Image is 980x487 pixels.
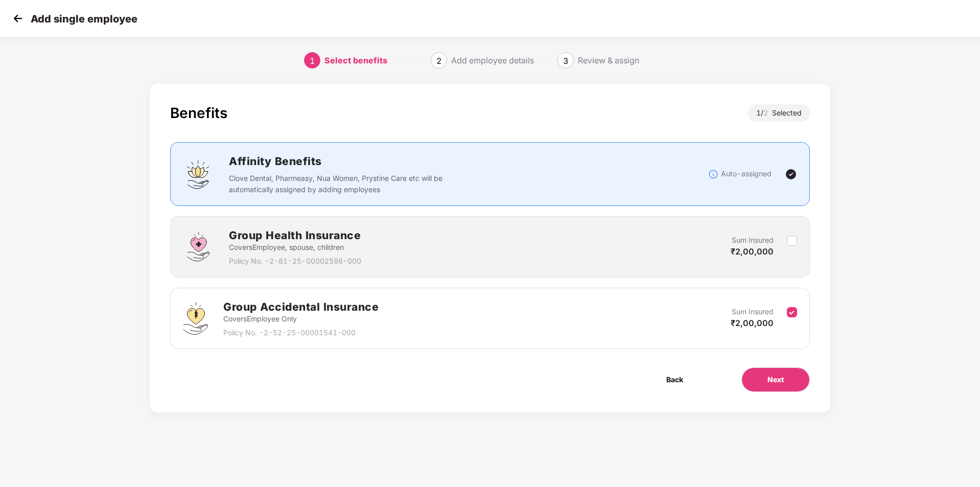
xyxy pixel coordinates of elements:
[731,318,774,328] span: ₹2,00,000
[229,153,596,170] h2: Affinity Benefits
[767,374,784,385] span: Next
[732,306,774,317] p: Sum Insured
[223,298,379,315] h2: Group Accidental Insurance
[451,52,534,68] div: Add employee details
[223,313,379,324] p: Covers Employee Only
[229,173,449,195] p: Clove Dental, Pharmeasy, Nua Women, Prystine Care etc will be automatically assigned by adding em...
[183,231,214,262] img: svg+xml;base64,PHN2ZyBpZD0iR3JvdXBfSGVhbHRoX0luc3VyYW5jZSIgZGF0YS1uYW1lPSJHcm91cCBIZWFsdGggSW5zdX...
[641,367,709,392] button: Back
[310,56,315,66] span: 1
[578,52,639,68] div: Review & assign
[763,108,772,117] span: 2
[183,303,208,335] img: svg+xml;base64,PHN2ZyB4bWxucz0iaHR0cDovL3d3dy53My5vcmcvMjAwMC9zdmciIHdpZHRoPSI0OS4zMjEiIGhlaWdodD...
[170,104,227,122] div: Benefits
[436,56,441,66] span: 2
[721,168,772,179] p: Auto-assigned
[229,242,361,253] p: Covers Employee, spouse, children
[708,169,718,179] img: svg+xml;base64,PHN2ZyBpZD0iSW5mb18tXzMyeDMyIiBkYXRhLW5hbWU9IkluZm8gLSAzMngzMiIgeG1sbnM9Imh0dHA6Ly...
[229,256,361,267] p: Policy No. - 2-81-25-00002598-000
[732,235,774,246] p: Sum Insured
[31,13,137,25] p: Add single employee
[229,227,361,244] h2: Group Health Insurance
[183,159,214,190] img: svg+xml;base64,PHN2ZyBpZD0iQWZmaW5pdHlfQmVuZWZpdHMiIGRhdGEtbmFtZT0iQWZmaW5pdHkgQmVuZWZpdHMiIHhtbG...
[666,374,683,385] span: Back
[731,246,774,257] span: ₹2,00,000
[324,52,387,68] div: Select benefits
[748,104,810,122] div: 1 / Selected
[223,327,379,338] p: Policy No. - 2-52-25-00001541-000
[741,367,810,392] button: Next
[563,56,568,66] span: 3
[785,168,797,180] img: svg+xml;base64,PHN2ZyBpZD0iVGljay0yNHgyNCIgeG1sbnM9Imh0dHA6Ly93d3cudzMub3JnLzIwMDAvc3ZnIiB3aWR0aD...
[10,11,26,26] img: svg+xml;base64,PHN2ZyB4bWxucz0iaHR0cDovL3d3dy53My5vcmcvMjAwMC9zdmciIHdpZHRoPSIzMCIgaGVpZ2h0PSIzMC...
